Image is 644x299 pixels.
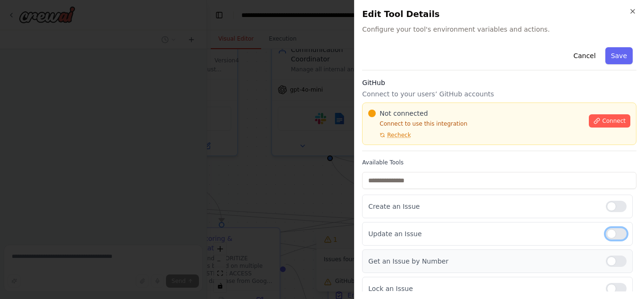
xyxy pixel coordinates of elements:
span: Configure your tool's environment variables and actions. [362,25,636,34]
button: Cancel [568,47,601,64]
p: Update an Issue [368,229,598,239]
span: Not connected [380,109,428,118]
button: Recheck [368,131,411,139]
p: Connect to use this integration [368,120,583,128]
label: Available Tools [362,159,636,166]
p: Connect to your users’ GitHub accounts [362,89,636,99]
p: Get an Issue by Number [368,256,598,266]
p: Lock an Issue [368,284,598,293]
span: Recheck [387,131,411,139]
h3: GitHub [362,78,636,87]
p: Create an Issue [368,202,598,211]
h2: Edit Tool Details [362,8,636,21]
button: Save [605,47,633,64]
span: Connect [602,117,626,125]
button: Connect [589,114,630,128]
